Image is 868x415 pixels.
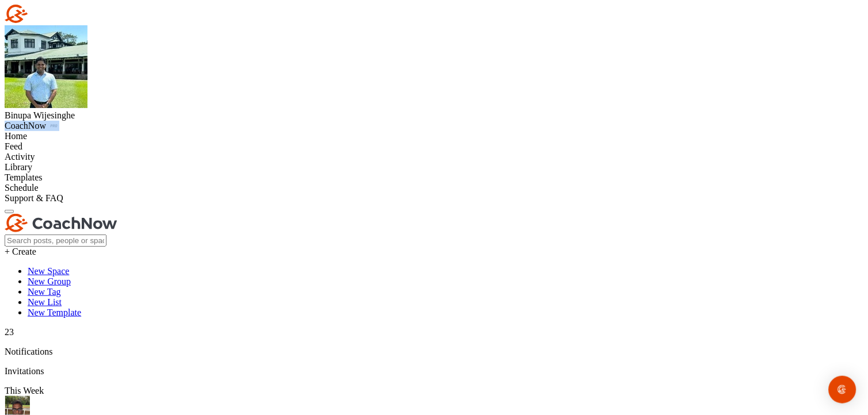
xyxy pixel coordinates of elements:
[5,110,863,121] div: Binupa Wijesinghe
[28,266,69,276] a: New Space
[48,123,59,129] img: CoachNow Pro
[5,183,863,193] div: Schedule
[5,347,863,357] p: Notifications
[5,162,863,172] div: Library
[829,376,856,404] div: Open Intercom Messenger
[5,247,863,257] div: + Create
[5,235,106,247] input: Search posts, people or spaces...
[28,308,81,317] a: New Template
[5,193,863,203] div: Support & FAQ
[28,287,61,297] a: New Tag
[28,276,71,286] a: New Group
[28,297,62,307] a: New List
[5,327,863,337] p: 23
[5,386,44,395] label: This Week
[5,5,117,23] img: CoachNow
[5,25,87,108] img: square_06d48b07dac5f676ca16626d81c171bf.jpg
[5,152,863,162] div: Activity
[5,214,117,232] img: CoachNow
[5,366,863,376] p: Invitations
[5,121,863,131] div: CoachNow
[5,172,863,183] div: Templates
[5,141,863,152] div: Feed
[5,131,863,141] div: Home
